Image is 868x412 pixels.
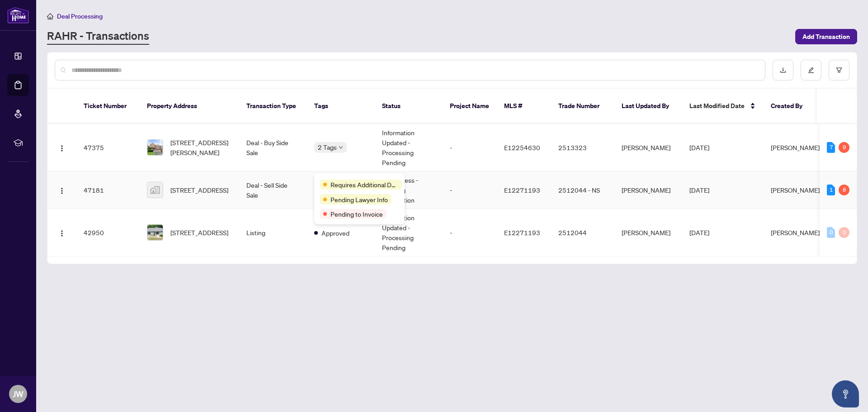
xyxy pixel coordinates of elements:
[375,209,443,256] td: Information Updated - Processing Pending
[614,209,682,256] td: [PERSON_NAME]
[239,209,307,256] td: Listing
[47,13,53,19] span: home
[504,228,540,237] span: E12271193
[808,67,814,73] span: edit
[773,60,793,81] button: download
[13,388,24,400] span: JW
[170,185,228,195] span: [STREET_ADDRESS]
[76,171,140,209] td: 47181
[771,143,820,152] span: [PERSON_NAME]
[504,186,540,194] span: E12271193
[832,380,859,407] button: Open asap
[330,194,388,204] span: Pending Lawyer Info
[497,89,551,124] th: MLS #
[764,89,818,124] th: Created By
[239,124,307,171] td: Deal - Buy Side Sale
[147,140,163,155] img: thumbnail-img
[551,209,614,256] td: 2512044
[802,29,850,44] span: Add Transaction
[443,124,497,171] td: -
[170,137,232,157] span: [STREET_ADDRESS][PERSON_NAME]
[614,89,682,124] th: Last Updated By
[827,142,835,153] div: 7
[76,89,140,124] th: Ticket Number
[682,89,764,124] th: Last Modified Date
[55,225,69,240] button: Logo
[239,171,307,209] td: Deal - Sell Side Sale
[339,145,343,150] span: down
[780,67,786,73] span: download
[839,142,849,153] div: 9
[443,171,497,209] td: -
[504,143,540,152] span: E12254630
[689,101,745,111] span: Last Modified Date
[839,227,849,238] div: 0
[58,187,66,194] img: Logo
[47,28,149,45] a: RAHR - Transactions
[375,124,443,171] td: Information Updated - Processing Pending
[7,7,29,24] img: logo
[321,228,349,238] span: Approved
[76,209,140,256] td: 42950
[307,89,375,124] th: Tags
[551,124,614,171] td: 2513323
[771,186,820,194] span: [PERSON_NAME]
[443,209,497,256] td: -
[827,227,835,238] div: 0
[170,227,228,237] span: [STREET_ADDRESS]
[55,183,69,197] button: Logo
[147,182,163,198] img: thumbnail-img
[689,228,709,237] span: [DATE]
[836,67,842,73] span: filter
[239,89,307,124] th: Transaction Type
[801,60,821,81] button: edit
[58,230,66,237] img: Logo
[140,89,239,124] th: Property Address
[551,89,614,124] th: Trade Number
[839,185,849,195] div: 8
[827,185,835,195] div: 1
[689,143,709,152] span: [DATE]
[55,140,69,155] button: Logo
[771,228,820,237] span: [PERSON_NAME]
[318,142,337,152] span: 2 Tags
[375,171,443,209] td: In Progress - Pending Information
[57,12,103,20] span: Deal Processing
[76,124,140,171] td: 47375
[614,171,682,209] td: [PERSON_NAME]
[147,225,163,240] img: thumbnail-img
[58,145,66,152] img: Logo
[443,89,497,124] th: Project Name
[375,89,443,124] th: Status
[829,60,849,81] button: filter
[330,209,383,219] span: Pending to Invoice
[689,186,709,194] span: [DATE]
[330,180,398,189] span: Requires Additional Docs
[614,124,682,171] td: [PERSON_NAME]
[795,29,857,44] button: Add Transaction
[551,171,614,209] td: 2512044 - NS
